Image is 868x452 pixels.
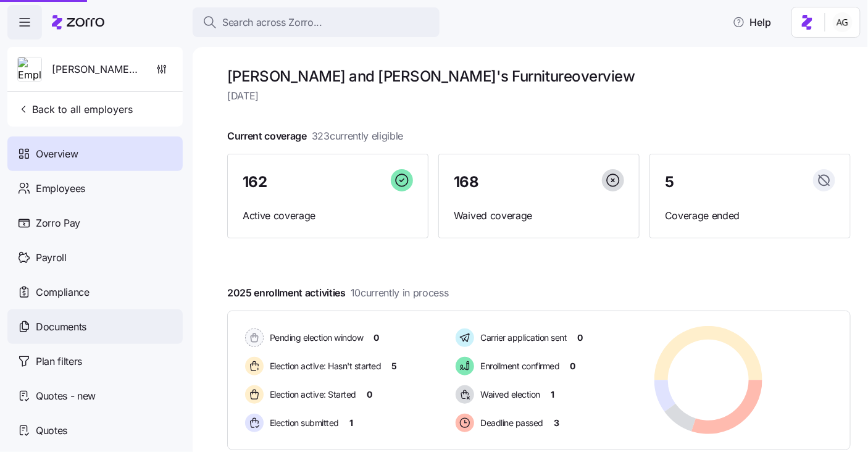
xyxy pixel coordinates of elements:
span: Quotes - new [36,388,96,404]
span: 0 [570,360,575,372]
a: Employees [7,171,183,206]
span: 162 [243,175,267,190]
span: Documents [36,319,86,335]
span: 323 currently eligible [312,128,403,144]
h1: [PERSON_NAME] and [PERSON_NAME]'s Furniture overview [227,67,851,86]
span: Coverage ended [665,208,835,224]
span: Active coverage [243,208,413,224]
img: 5fc55c57e0610270ad857448bea2f2d5 [833,12,853,32]
span: 10 currently in process [351,285,449,301]
span: 5 [392,360,398,372]
span: 1 [551,388,554,401]
span: Back to all employers [17,102,133,117]
button: Back to all employers [12,97,138,122]
a: Zorro Pay [7,206,183,240]
button: Search across Zorro... [193,7,440,37]
span: 2025 enrollment activities [227,285,449,301]
span: Election active: Hasn't started [266,360,382,372]
span: [PERSON_NAME] and [PERSON_NAME]'s Furniture [52,62,141,77]
span: 3 [554,417,559,429]
span: Help [733,15,772,30]
span: Quotes [36,423,67,438]
span: Election active: Started [266,388,356,401]
span: Overview [36,146,78,162]
span: [DATE] [227,88,851,104]
span: Enrollment confirmed [477,360,559,372]
span: Carrier application sent [477,332,567,344]
span: Election submitted [266,417,339,429]
a: Documents [7,309,183,344]
span: Payroll [36,250,67,266]
span: 1 [349,417,353,429]
span: Waived coverage [454,208,624,224]
span: Employees [36,181,85,196]
a: Quotes [7,413,183,448]
a: Overview [7,136,183,171]
button: Help [723,10,782,35]
a: Quotes - new [7,379,183,413]
span: Pending election window [266,332,364,344]
span: Zorro Pay [36,216,80,231]
a: Compliance [7,275,183,309]
span: Search across Zorro... [222,15,322,30]
span: Waived election [477,388,540,401]
span: Plan filters [36,354,82,369]
span: 0 [367,388,372,401]
a: Plan filters [7,344,183,379]
span: 5 [665,175,674,190]
span: Deadline passed [477,417,543,429]
img: Employer logo [18,57,41,82]
span: 0 [577,332,583,344]
span: 168 [454,175,479,190]
a: Payroll [7,240,183,275]
span: Current coverage [227,128,403,144]
span: Compliance [36,285,90,300]
span: 0 [374,332,380,344]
